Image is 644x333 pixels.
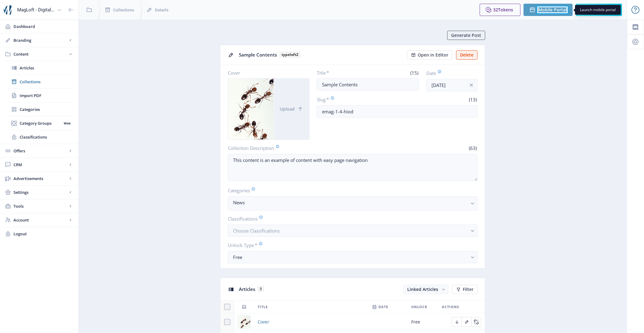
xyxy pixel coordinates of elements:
[4,5,13,15] img: properties.app_icon.png
[239,50,403,60] div: Sample Contents
[20,120,62,126] span: Category Groups
[480,4,520,16] button: 32Tokens
[279,52,301,58] b: typeloft2
[258,286,264,292] span: 5
[498,7,513,13] span: Tokens
[13,23,74,29] span: Dashboard
[465,79,477,91] button: info
[317,96,395,103] label: Slug
[228,196,477,210] button: News
[13,217,67,223] span: Account
[228,70,305,76] label: Cover
[426,79,477,91] input: Publishing Date
[62,120,72,126] nb-badge: Web
[228,225,477,237] button: Choose Classifications
[468,82,474,88] nb-icon: info
[274,79,309,139] button: Upload
[456,50,477,60] button: Delete
[6,103,72,116] a: Categories
[13,162,67,168] span: CRM
[228,215,473,222] label: Classifications
[468,145,477,151] span: (63)
[378,303,388,311] span: Date
[6,89,72,102] a: Import PDF
[452,285,477,294] button: Filter
[463,287,473,292] span: Filter
[20,92,72,99] span: Import PDF
[407,50,452,60] button: Open in Editor
[17,3,55,17] div: MagLoft - Digital Magazine
[317,70,366,76] label: Title
[6,130,72,144] a: Classifications
[228,187,473,194] label: Categories
[407,286,438,292] span: Linked Articles
[6,116,72,130] a: Category GroupsWeb
[442,303,459,311] span: Actions
[228,251,477,263] button: Free
[13,231,74,237] span: Logout
[468,96,477,103] span: (13)
[13,51,67,57] span: Content
[580,7,616,12] span: Launch mobile portal
[20,65,72,71] span: Articles
[13,148,67,154] span: Offers
[403,285,448,294] button: Linked Articles
[6,61,72,75] a: Articles
[13,203,67,209] span: Tools
[447,31,485,40] button: Generate Post
[451,33,481,38] span: Generate Post
[13,37,67,43] span: Branding
[576,4,622,16] button: Live Preview
[228,242,473,249] label: Unlock Type
[418,53,448,57] span: Open in Editor
[317,78,419,91] input: Type Collection Title ...
[20,79,72,85] span: Collections
[20,106,72,112] span: Categories
[233,253,467,261] div: Free
[239,286,255,292] span: Articles
[233,199,467,206] nb-select-label: News
[13,189,67,195] span: Settings
[411,303,427,311] span: Unlock
[20,134,72,140] span: Classifications
[233,228,280,234] span: Choose Classifications
[280,107,295,112] span: Upload
[409,70,419,76] span: (15)
[113,7,134,13] span: Collections
[155,7,168,13] span: Details
[538,7,567,12] span: Mobile Portal
[258,303,268,311] span: Title
[317,105,478,118] input: this-is-how-a-slug-looks-like
[523,4,573,16] button: Mobile Portal
[228,145,350,151] label: Collection Description
[13,175,67,182] span: Advertisements
[6,75,72,88] a: Collections
[426,70,473,76] label: Date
